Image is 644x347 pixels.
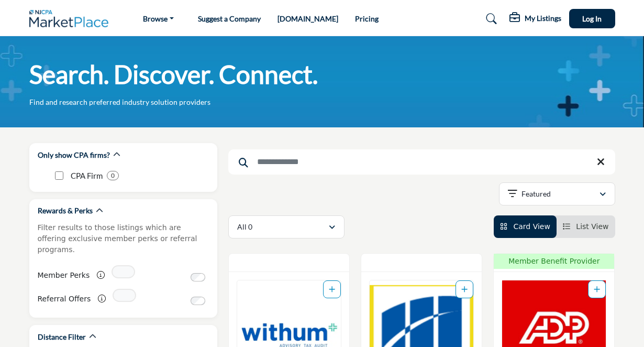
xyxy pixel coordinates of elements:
div: 0 Results For CPA Firm [107,171,119,180]
button: Featured [499,182,615,205]
label: Member Perks [38,266,90,285]
input: CPA Firm checkbox [55,171,63,180]
a: Pricing [355,14,379,23]
a: Search [476,10,504,27]
span: List View [576,222,608,231]
h1: Search. Discover. Connect. [29,58,318,91]
p: Find and research preferred industry solution providers [29,97,210,107]
a: Browse [136,12,181,26]
span: Log In [582,14,602,23]
img: Site Logo [29,10,114,27]
p: Filter results to those listings which are offering exclusive member perks or referral programs. [38,222,209,255]
h2: Rewards & Perks [38,205,93,216]
a: [DOMAIN_NAME] [277,14,338,23]
input: Search Keyword [228,149,615,175]
a: Suggest a Company [198,14,261,23]
a: View Card [500,222,550,231]
button: Log In [569,9,615,28]
h2: Only show CPA firms? [38,150,110,160]
a: Add To List [461,285,468,294]
input: Switch to Member Perks [191,273,205,281]
a: Add To List [329,285,335,294]
h2: Distance Filter [38,332,86,342]
p: All 0 [237,222,252,232]
b: 0 [111,172,115,179]
div: My Listings [509,13,561,25]
li: Card View [494,215,557,238]
h5: My Listings [525,14,561,23]
p: Featured [521,189,551,199]
span: Card View [513,222,550,231]
span: Member Benefit Provider [497,256,611,267]
a: Add To List [594,285,600,294]
input: Switch to Referral Offers [191,297,205,305]
label: Referral Offers [38,290,91,308]
a: View List [563,222,609,231]
button: All 0 [228,215,345,238]
li: List View [557,215,615,238]
p: CPA Firm: CPA Firm [71,170,103,182]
